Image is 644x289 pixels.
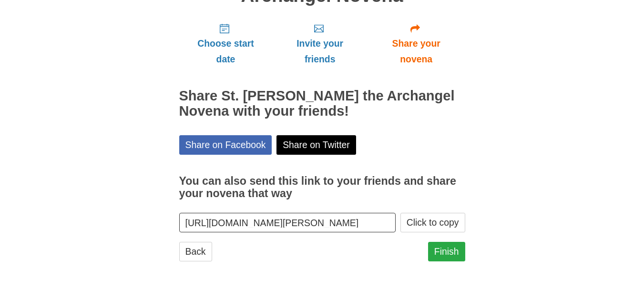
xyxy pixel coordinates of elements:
h3: You can also send this link to your friends and share your novena that way [179,175,465,199]
a: Finish [428,242,465,261]
h2: Share St. [PERSON_NAME] the Archangel Novena with your friends! [179,89,465,119]
span: Choose start date [189,36,263,67]
a: Back [179,242,212,261]
a: Share on Twitter [276,135,356,155]
a: Invite your friends [272,15,367,72]
a: Share your novena [368,15,465,72]
a: Share on Facebook [179,135,272,155]
span: Invite your friends [282,36,358,67]
span: Share your novena [377,36,456,67]
a: Choose start date [179,15,273,72]
button: Click to copy [400,213,465,232]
